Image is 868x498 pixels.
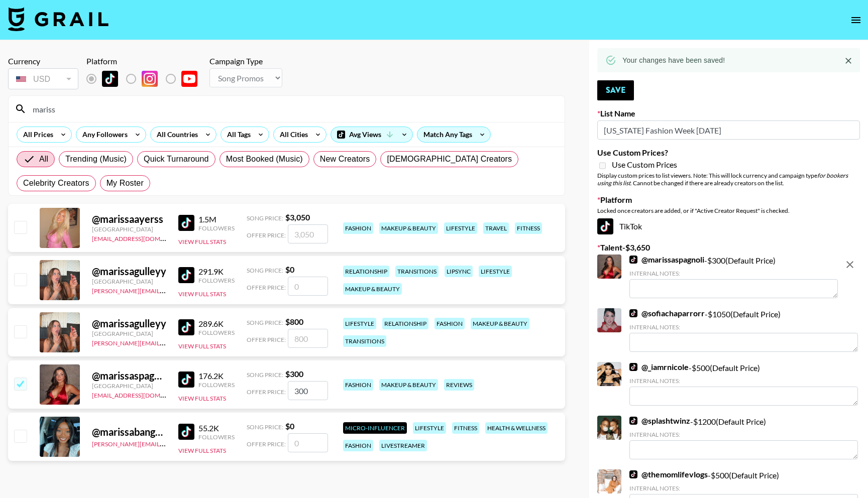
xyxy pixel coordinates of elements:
img: TikTok [629,309,637,317]
img: TikTok [178,215,194,231]
div: Followers [198,224,235,232]
a: [PERSON_NAME][EMAIL_ADDRESS][DOMAIN_NAME] [92,438,241,448]
div: makeup & beauty [379,222,438,234]
span: Quick Turnaround [144,153,209,165]
span: Offer Price: [247,440,286,448]
div: lifestyle [444,222,477,234]
a: [PERSON_NAME][EMAIL_ADDRESS][PERSON_NAME][PERSON_NAME][DOMAIN_NAME] [92,285,336,295]
span: Celebrity Creators [23,177,89,189]
a: [PERSON_NAME][EMAIL_ADDRESS][PERSON_NAME][DOMAIN_NAME] [92,337,288,347]
div: Your changes have been saved! [622,51,725,69]
div: lifestyle [479,266,512,277]
div: fitness [452,422,479,434]
button: open drawer [846,10,866,30]
span: My Roster [106,177,144,189]
img: TikTok [178,424,194,440]
div: Display custom prices to list viewers. Note: This will lock currency and campaign type . Cannot b... [597,172,860,187]
div: 289.6K [198,319,235,329]
div: Platform [86,56,205,66]
img: TikTok [629,256,637,264]
label: Talent - $ 3,650 [597,242,860,253]
strong: $ 300 [285,369,303,379]
div: makeup & beauty [343,283,402,295]
div: @ marissaayerss [92,213,166,225]
a: @_iamrnicole [629,362,689,372]
a: @themomlifevlogs [629,469,708,479]
a: [EMAIL_ADDRESS][DOMAIN_NAME] [92,233,193,242]
div: 1.5M [198,214,235,224]
div: Followers [198,381,235,389]
input: 300 [288,381,328,400]
div: fashion [343,379,373,391]
div: All Tags [221,127,253,142]
div: reviews [444,379,474,391]
strong: $ 800 [285,317,303,326]
div: transitions [395,266,439,277]
span: Most Booked (Music) [226,153,303,165]
div: Internal Notes: [629,377,858,385]
div: - $ 1050 (Default Price) [629,308,858,352]
div: Micro-Influencer [343,422,407,434]
span: All [39,153,48,165]
img: TikTok [629,470,637,478]
div: @ marissagulleyy [92,265,166,278]
img: TikTok [178,267,194,283]
div: Followers [198,433,235,441]
div: livestreamer [379,440,427,451]
div: - $ 500 (Default Price) [629,362,858,406]
div: 291.9K [198,267,235,277]
strong: $ 0 [285,265,294,274]
div: USD [10,70,76,88]
img: Instagram [142,71,158,87]
div: @ marissabangura [92,426,166,438]
div: Internal Notes: [629,431,858,438]
button: View Full Stats [178,447,226,454]
span: Offer Price: [247,284,286,291]
button: Close [841,53,856,68]
div: fashion [343,222,373,234]
button: View Full Stats [178,395,226,402]
div: - $ 1200 (Default Price) [629,416,858,459]
div: All Cities [274,127,310,142]
img: TikTok [597,218,613,234]
button: View Full Stats [178,342,226,350]
div: Internal Notes: [629,323,858,331]
span: Song Price: [247,267,283,274]
input: 3,050 [288,224,328,243]
em: for bookers using this list [597,172,848,187]
label: Platform [597,195,860,205]
div: relationship [343,266,389,277]
label: Use Custom Prices? [597,148,860,158]
div: [GEOGRAPHIC_DATA] [92,382,166,390]
div: fashion [435,318,465,329]
div: health & wellness [485,422,548,434]
strong: $ 3,050 [285,212,310,222]
div: Followers [198,277,235,284]
span: Offer Price: [247,388,286,396]
span: Song Price: [247,214,283,222]
div: 176.2K [198,371,235,381]
div: transitions [343,335,386,347]
div: Any Followers [76,127,130,142]
span: Offer Price: [247,336,286,343]
input: 800 [288,329,328,348]
a: [EMAIL_ADDRESS][DOMAIN_NAME] [92,390,193,399]
div: All Prices [17,127,55,142]
div: Locked once creators are added, or if "Active Creator Request" is checked. [597,207,860,214]
div: Remove selected talent to change your currency [8,66,78,91]
div: lifestyle [413,422,446,434]
img: TikTok [102,71,118,87]
button: Save [597,80,634,100]
a: @splashtwinz [629,416,690,426]
div: @ marissaspagnoli [92,369,166,382]
span: [DEMOGRAPHIC_DATA] Creators [387,153,512,165]
div: Followers [198,329,235,336]
span: New Creators [320,153,370,165]
button: View Full Stats [178,290,226,298]
div: Match Any Tags [417,127,490,142]
div: travel [483,222,509,234]
span: Song Price: [247,319,283,326]
span: Use Custom Prices [612,160,677,170]
img: TikTok [178,371,194,388]
img: TikTok [629,363,637,371]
